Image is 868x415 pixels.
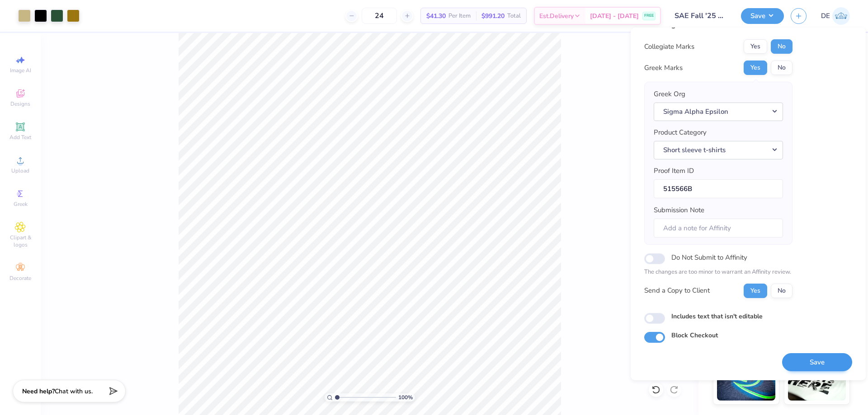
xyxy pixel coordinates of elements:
[654,89,685,99] label: Greek Org
[771,61,793,75] button: No
[771,284,793,298] button: No
[22,387,55,396] strong: Need help?
[9,275,31,282] span: Decorate
[654,127,707,138] label: Product Category
[668,7,734,25] input: Untitled Design
[5,234,36,248] span: Clipart & logos
[590,11,639,21] span: [DATE] - [DATE]
[771,39,793,54] button: No
[782,353,852,372] button: Save
[11,167,29,174] span: Upload
[644,285,710,296] div: Send a Copy to Client
[481,11,505,21] span: $991.20
[644,13,654,19] span: FREE
[14,201,28,208] span: Greek
[744,284,767,298] button: Yes
[362,8,397,24] input: – –
[644,63,683,73] div: Greek Marks
[9,134,31,141] span: Add Text
[426,11,446,21] span: $41.30
[448,11,471,21] span: Per Item
[832,7,850,25] img: Djian Evardoni
[55,387,93,396] span: Chat with us.
[671,252,747,263] label: Do Not Submit to Affinity
[744,39,767,54] button: Yes
[671,312,763,321] label: Includes text that isn't editable
[644,268,793,277] p: The changes are too minor to warrant an Affinity review.
[654,103,783,121] button: Sigma Alpha Epsilon
[654,166,694,176] label: Proof Item ID
[10,100,30,107] span: Designs
[654,219,783,238] input: Add a note for Affinity
[539,11,574,21] span: Est. Delivery
[654,141,783,159] button: Short sleeve t-shirts
[744,61,767,75] button: Yes
[671,331,718,340] label: Block Checkout
[821,11,830,21] span: DE
[654,205,704,215] label: Submission Note
[821,7,850,25] a: DE
[507,11,521,21] span: Total
[398,393,413,401] span: 100 %
[10,67,31,74] span: Image AI
[741,8,784,24] button: Save
[644,42,694,52] div: Collegiate Marks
